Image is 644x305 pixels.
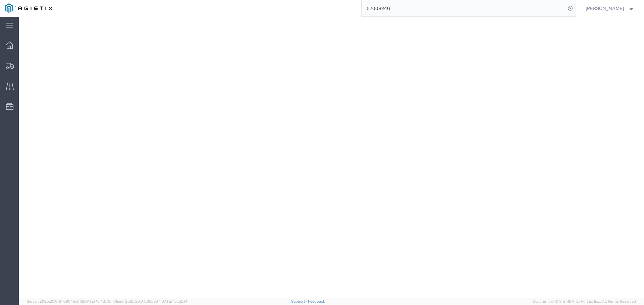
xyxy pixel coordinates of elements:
input: Search for shipment number, reference number [362,0,566,16]
span: Client: 2025.20.0-035ba07 [113,299,187,303]
button: [PERSON_NAME] [585,4,635,12]
iframe: FS Legacy Container [19,17,644,298]
span: [DATE] 10:43:43 [83,299,110,303]
a: Feedback [308,299,325,303]
span: [DATE] 10:52:44 [160,299,187,303]
span: Douglas Harris [586,5,624,12]
a: Support [291,299,308,303]
span: Server: 2025.20.0-970904bc0f3 [27,299,110,303]
span: Copyright © [DATE]-[DATE] Agistix Inc., All Rights Reserved [533,299,636,304]
img: logo [5,3,52,13]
